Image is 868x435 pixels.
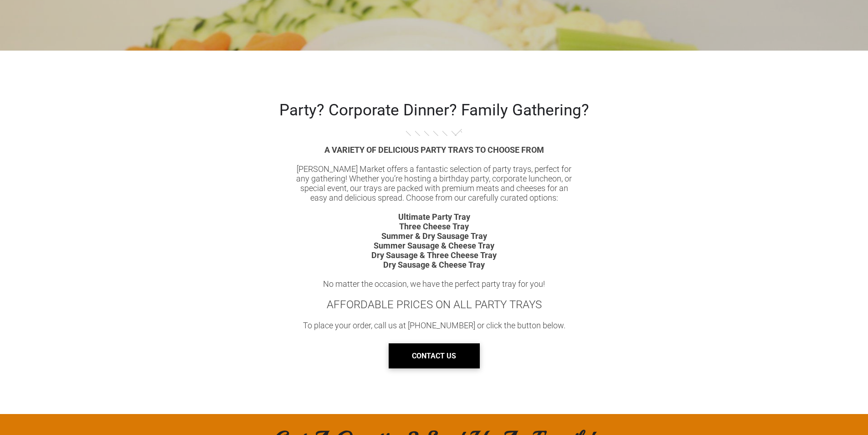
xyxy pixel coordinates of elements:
[381,231,487,241] b: Summer & Dry Sausage Tray
[389,343,480,368] a: CONTACT US
[371,250,497,260] b: Dry Sausage & Three Cheese Tray
[293,279,575,289] div: No matter the occasion, we have the perfect party tray for you!
[293,321,575,330] div: To place your order, call us at [PHONE_NUMBER] or click the button below.
[374,241,494,250] b: Summer Sausage & Cheese Tray
[412,344,456,368] span: CONTACT US
[399,222,469,231] b: Three Cheese Tray
[398,212,470,222] b: Ultimate Party Tray
[279,101,589,119] span: Party? Corporate Dinner? Family Gathering?
[293,164,575,202] div: [PERSON_NAME] Market offers a fantastic selection of party trays, perfect for any gathering! Whet...
[327,298,542,311] span: AFFORDABLE PRICES ON ALL PARTY TRAYS
[383,260,485,269] b: Dry Sausage & Cheese Tray
[324,145,544,155] b: A VARIETY OF DELICIOUS PARTY TRAYS TO CHOOSE FROM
